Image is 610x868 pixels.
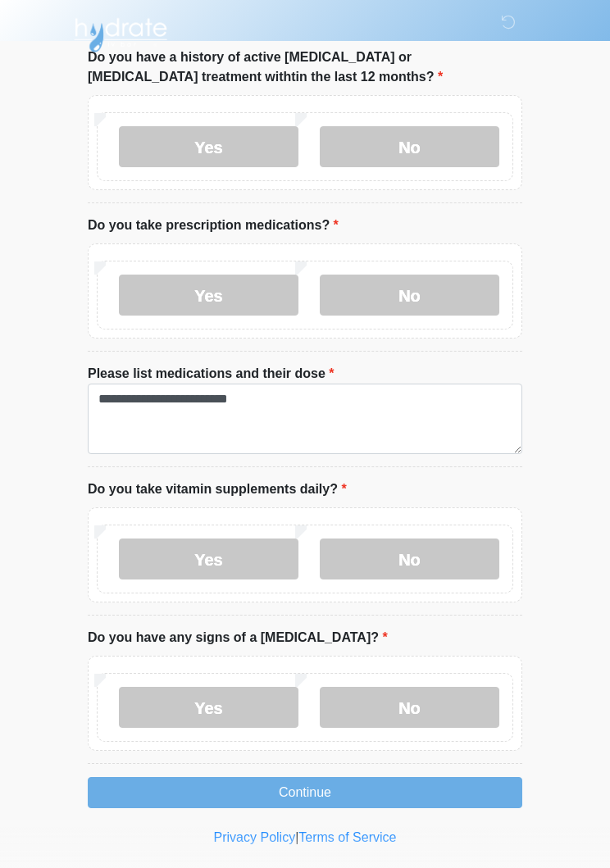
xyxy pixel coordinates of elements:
button: Continue [88,777,522,808]
label: Yes [119,126,298,167]
label: No [320,687,499,728]
label: Do you take vitamin supplements daily? [88,479,347,499]
label: No [320,275,499,316]
a: | [295,830,298,844]
label: Do you take prescription medications? [88,216,339,235]
a: Privacy Policy [214,830,296,844]
label: Yes [119,539,298,579]
a: Terms of Service [298,830,396,844]
label: Please list medications and their dose [88,364,335,384]
label: Do you have any signs of a [MEDICAL_DATA]? [88,628,388,648]
label: No [320,539,499,579]
label: Yes [119,275,298,316]
label: No [320,126,499,167]
img: Hydrate IV Bar - Chandler Logo [71,12,170,53]
label: Do you have a history of active [MEDICAL_DATA] or [MEDICAL_DATA] treatment withtin the last 12 mo... [88,48,522,87]
label: Yes [119,687,298,728]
